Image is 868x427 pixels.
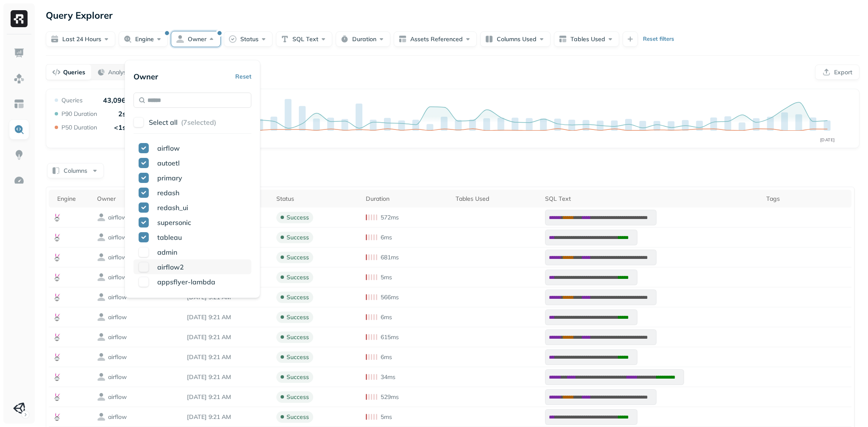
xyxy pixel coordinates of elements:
img: owner [97,293,106,301]
p: 5ms [381,413,392,421]
div: Engine [57,195,89,203]
p: success [287,273,309,281]
p: success [287,353,309,361]
p: 681ms [381,253,399,261]
p: 6ms [381,353,392,361]
span: supersonic [157,218,191,227]
p: airflow [108,213,127,222]
div: Owner [97,195,178,203]
button: Duration [336,31,390,47]
p: airflow [108,373,127,381]
span: airflow [157,144,180,152]
div: Tables Used [456,195,537,203]
div: Status [276,195,357,203]
img: owner [97,413,106,421]
p: airflow [108,273,127,281]
p: 615ms [381,333,399,341]
span: tableau [157,233,182,242]
img: owner [97,333,106,341]
p: airflow [108,233,127,242]
p: 2s [118,110,126,118]
p: 6ms [381,233,392,242]
div: SQL Text [545,195,757,203]
p: Owner [134,72,158,81]
button: Select all (7selected) [149,115,251,130]
p: success [287,413,309,421]
button: SQL Text [276,31,332,47]
button: Columns Used [480,31,551,47]
p: Select all [149,118,178,126]
img: Unity [13,402,25,414]
p: success [287,333,309,341]
p: Sep 9, 2025 9:21 AM [187,373,268,381]
span: redash [157,188,179,197]
button: Export [815,65,860,80]
p: 572ms [381,213,399,222]
img: owner [97,253,106,261]
img: Insights [14,149,25,160]
p: success [287,253,309,261]
img: owner [97,373,106,381]
p: Queries [63,68,85,76]
img: Optimization [14,175,25,186]
img: owner [97,313,106,321]
span: airflow2 [157,263,184,271]
p: 34ms [381,373,395,381]
button: Last 24 hours [46,31,115,47]
p: Sep 9, 2025 9:21 AM [187,413,268,421]
img: Ryft [11,10,28,27]
img: owner [97,233,106,242]
p: airflow [108,313,127,321]
p: Sep 9, 2025 9:21 AM [187,313,268,321]
button: Status [224,31,273,47]
button: Columns [47,163,104,178]
p: 6ms [381,313,392,321]
span: redash_ui [157,203,188,212]
div: Tags [766,195,847,203]
img: owner [97,353,106,361]
img: owner [97,213,106,222]
button: Owner [171,31,220,47]
img: Assets [14,73,25,84]
p: 566ms [381,293,399,301]
span: admin [157,248,177,256]
p: Sep 9, 2025 9:21 AM [187,353,268,361]
p: airflow [108,393,127,401]
span: primary [157,174,182,182]
p: Reset filters [643,35,674,43]
div: Duration [366,195,447,203]
img: Dashboard [14,48,25,59]
span: appsflyer-lambda [157,278,215,286]
img: Query Explorer [14,124,25,135]
p: P50 Duration [61,124,97,132]
button: Engine [119,31,168,47]
button: Assets Referenced [394,31,477,47]
p: success [287,373,309,381]
button: Reset [235,69,251,84]
button: Tables Used [554,31,619,47]
p: success [287,393,309,401]
p: airflow [108,293,127,301]
p: success [287,293,309,301]
p: Query Explorer [46,8,113,23]
p: success [287,213,309,222]
span: autoetl [157,159,180,167]
img: owner [97,393,106,401]
p: <1s [114,123,126,132]
p: 5ms [381,273,392,281]
p: success [287,313,309,321]
p: Queries [61,96,83,104]
img: Asset Explorer [14,98,25,110]
p: 529ms [381,393,399,401]
p: airflow [108,413,127,421]
tspan: [DATE] [820,137,835,143]
p: Analysis [108,68,131,76]
p: 43,096 [103,96,126,104]
p: airflow [108,253,127,261]
p: P90 Duration [61,110,97,118]
img: owner [97,273,106,281]
p: airflow [108,333,127,341]
p: success [287,233,309,242]
p: Sep 9, 2025 9:21 AM [187,393,268,401]
p: Sep 9, 2025 9:21 AM [187,333,268,341]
